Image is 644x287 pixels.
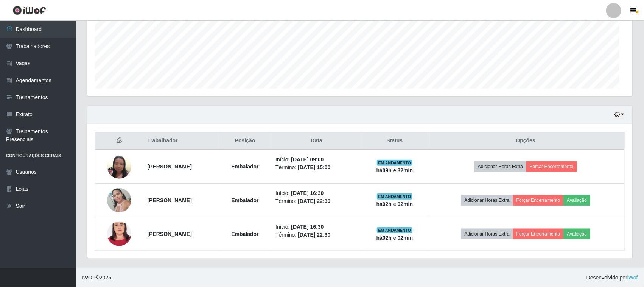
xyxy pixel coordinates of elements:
li: Término: [275,164,358,172]
button: Forçar Encerramento [513,195,564,206]
button: Adicionar Horas Extra [461,195,513,206]
span: IWOF [82,275,96,281]
span: EM ANDAMENTO [377,227,413,233]
th: Posição [219,132,271,150]
strong: há 02 h e 02 min [376,235,413,241]
img: CoreUI Logo [12,6,46,15]
strong: [PERSON_NAME] [148,231,192,237]
time: [DATE] 16:30 [291,224,324,230]
strong: há 09 h e 32 min [376,167,413,173]
li: Término: [275,197,358,205]
img: 1752609549082.jpeg [107,208,131,260]
th: Opções [427,132,625,150]
time: [DATE] 16:30 [291,190,324,196]
span: © 2025 . [82,274,113,282]
a: iWof [627,275,638,281]
li: Início: [275,223,358,231]
strong: [PERSON_NAME] [148,164,192,170]
li: Término: [275,231,358,239]
strong: Embalador [231,164,258,170]
button: Avaliação [563,195,590,206]
button: Adicionar Horas Extra [461,229,513,239]
img: 1721259813079.jpeg [107,150,131,182]
th: Data [271,132,362,150]
button: Forçar Encerramento [526,161,577,172]
li: Início: [275,156,358,164]
th: Trabalhador [143,132,219,150]
time: [DATE] 22:30 [298,198,330,204]
strong: [PERSON_NAME] [148,197,192,203]
button: Forçar Encerramento [513,229,564,239]
strong: Embalador [231,197,258,203]
time: [DATE] 22:30 [298,232,330,238]
button: Avaliação [563,229,590,239]
button: Adicionar Horas Extra [474,161,526,172]
span: EM ANDAMENTO [377,160,413,166]
span: Desenvolvido por [586,274,638,282]
strong: Embalador [231,231,258,237]
th: Status [362,132,427,150]
time: [DATE] 15:00 [298,164,330,170]
img: 1702328329487.jpeg [107,184,131,216]
time: [DATE] 09:00 [291,156,324,162]
strong: há 02 h e 02 min [376,201,413,207]
li: Início: [275,189,358,197]
span: EM ANDAMENTO [377,193,413,200]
